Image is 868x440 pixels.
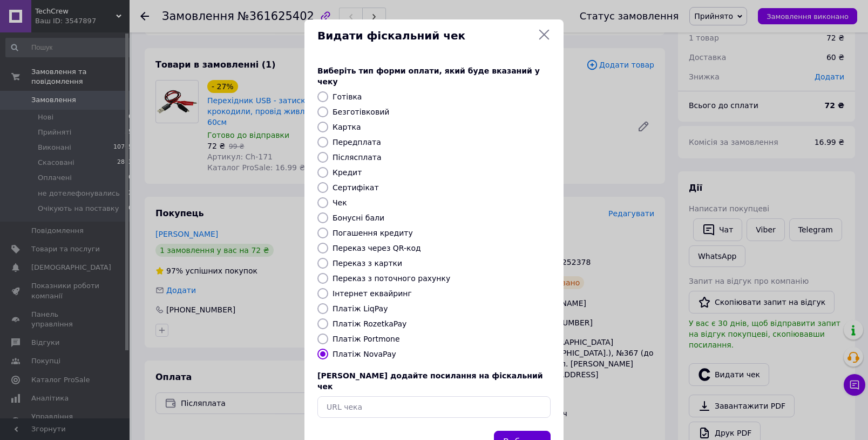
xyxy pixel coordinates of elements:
[333,123,361,131] label: Картка
[333,304,388,313] label: Платіж LiqPay
[333,289,412,298] label: Інтернет еквайринг
[333,274,450,283] label: Переказ з поточного рахунку
[333,92,362,101] label: Готівка
[333,138,381,146] label: Передплата
[333,335,400,343] label: Платіж Portmone
[333,259,402,268] label: Переказ з картки
[333,168,362,177] label: Кредит
[333,214,384,222] label: Бонусні бали
[333,198,347,207] label: Чек
[317,396,551,418] input: URL чека
[317,371,543,391] span: [PERSON_NAME] додайте посилання на фіскальний чек
[333,244,421,252] label: Переказ через QR-код
[333,108,389,116] label: Безготівковий
[333,153,382,162] label: Післясплата
[333,319,406,328] label: Платіж RozetkaPay
[333,229,413,237] label: Погашення кредиту
[333,350,396,358] label: Платіж NovaPay
[333,183,379,192] label: Сертифікат
[317,66,540,86] span: Виберіть тип форми оплати, який буде вказаний у чеку
[317,28,533,44] span: Видати фіскальний чек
